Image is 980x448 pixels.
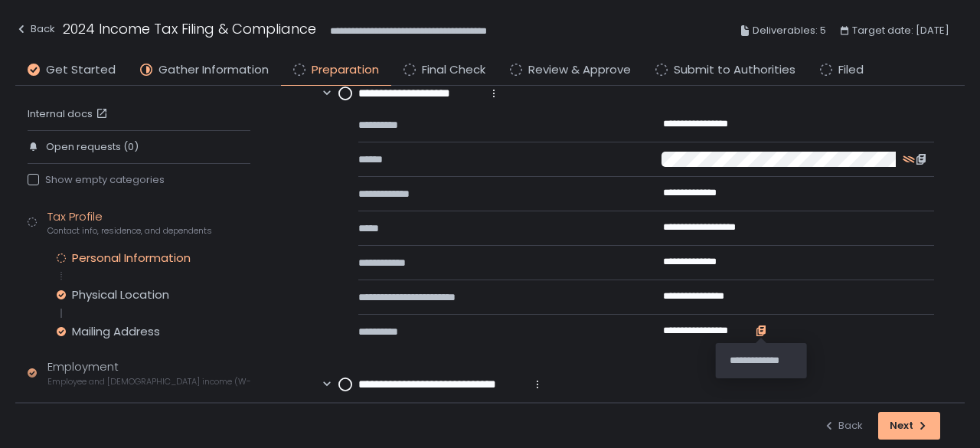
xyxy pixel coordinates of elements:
div: Back [823,419,863,433]
div: Physical Location [72,287,169,302]
button: Back [15,18,55,44]
span: Gather Information [158,61,269,79]
div: Employment [47,358,250,388]
h1: 2024 Income Tax Filing & Compliance [63,18,316,39]
button: Next [878,412,940,440]
div: Next [890,419,929,433]
a: Internal docs [28,107,111,121]
span: Submit to Authorities [674,61,795,79]
div: Tax Profile [47,208,212,237]
span: Preparation [312,61,379,79]
span: Open requests (0) [46,140,139,154]
span: Employee and [DEMOGRAPHIC_DATA] income (W-2s) [47,376,250,388]
div: Back [15,20,55,38]
span: Deliverables: 5 [753,21,826,40]
div: Mailing Address [72,324,160,339]
div: Self-Employed Income [47,401,225,430]
div: Personal Information [72,250,191,266]
span: Filed [838,61,864,79]
span: Get Started [46,61,116,79]
span: Review & Approve [528,61,631,79]
span: Contact info, residence, and dependents [47,225,212,237]
span: Final Check [422,61,485,79]
button: Back [823,412,863,440]
span: Target date: [DATE] [852,21,949,40]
